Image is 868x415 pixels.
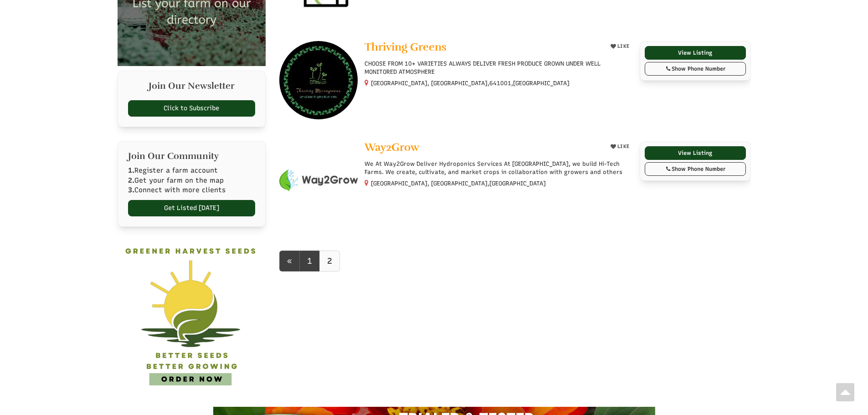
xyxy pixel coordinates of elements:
[319,251,340,272] a: 2
[287,256,292,266] span: «
[128,100,255,117] a: Click to Subscribe
[365,141,601,155] a: Way2Grow
[279,251,300,272] a: prev
[128,176,134,184] b: 2.
[650,165,741,173] div: Show Phone Number
[645,146,746,160] a: View Listing
[365,140,419,154] span: Way2Grow
[513,79,570,87] span: [GEOGRAPHIC_DATA]
[371,80,570,87] small: [GEOGRAPHIC_DATA], [GEOGRAPHIC_DATA], ,
[365,60,633,76] p: CHOOSE FROM 10+ VARIETIES ALWAYS DELIVER FRESH PRODUCE GROWN UNDER WELL MONITORED ATMOSPHERE
[607,41,633,52] button: LIKE
[128,166,134,174] b: 1.
[128,186,134,194] b: 3.
[371,180,546,187] small: [GEOGRAPHIC_DATA], [GEOGRAPHIC_DATA],
[365,160,633,176] p: We At Way2Grow Deliver Hydroponics Services At [GEOGRAPHIC_DATA], we build Hi-Tech Farms. We crea...
[279,141,358,220] img: Way2Grow
[128,151,255,161] h2: Join Our Community
[118,241,266,389] img: GREENER HARVEST SEEDS
[128,81,255,96] h2: Join Our Newsletter
[327,256,332,266] b: 2
[645,46,746,60] a: View Listing
[489,79,511,87] span: 641001
[299,251,320,272] a: 1
[365,41,601,55] a: Thriving Greens
[616,43,630,49] span: LIKE
[607,141,633,152] button: LIKE
[365,40,447,54] span: Thriving Greens
[279,41,358,120] img: Thriving Greens
[128,200,255,216] a: Get Listed [DATE]
[650,65,741,73] div: Show Phone Number
[616,143,630,149] span: LIKE
[489,179,546,188] span: [GEOGRAPHIC_DATA]
[128,166,255,195] p: Register a farm account Get your farm on the map Connect with more clients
